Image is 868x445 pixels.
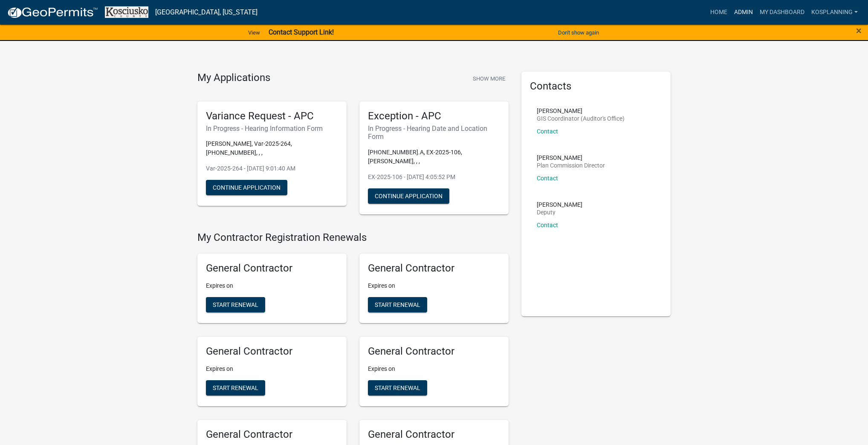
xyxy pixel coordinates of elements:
[197,231,509,244] h4: My Contractor Registration Renewals
[537,162,605,168] p: Plan Commission Director
[206,281,338,290] p: Expires on
[368,281,500,290] p: Expires on
[530,80,662,92] h5: Contacts
[206,345,338,358] h5: General Contractor
[469,72,509,86] button: Show More
[213,301,258,308] span: Start Renewal
[537,209,582,215] p: Deputy
[555,26,602,40] button: Don't show again
[368,345,500,358] h5: General Contractor
[197,72,270,84] h4: My Applications
[206,364,338,373] p: Expires on
[368,188,449,204] button: Continue Application
[808,4,861,20] a: kosplanning
[368,297,427,312] button: Start Renewal
[206,110,338,122] h5: Variance Request - APC
[731,4,756,20] a: Admin
[206,428,338,441] h5: General Contractor
[368,148,500,166] p: [PHONE_NUMBER].A, EX-2025-106, [PERSON_NAME], , ,
[206,380,265,396] button: Start Renewal
[537,128,558,135] a: Contact
[375,301,420,308] span: Start Renewal
[537,155,605,161] p: [PERSON_NAME]
[537,175,558,182] a: Contact
[245,26,263,40] a: View
[368,428,500,441] h5: General Contractor
[368,262,500,275] h5: General Contractor
[856,26,862,36] button: Close
[368,173,500,182] p: EX-2025-106 - [DATE] 4:05:52 PM
[368,124,500,141] h6: In Progress - Hearing Date and Location Form
[206,180,287,195] button: Continue Application
[375,384,420,391] span: Start Renewal
[856,25,862,37] span: ×
[206,164,338,173] p: Var-2025-264 - [DATE] 9:01:40 AM
[213,384,258,391] span: Start Renewal
[206,124,338,133] h6: In Progress - Hearing Information Form
[206,297,265,312] button: Start Renewal
[269,28,334,36] strong: Contact Support Link!
[368,364,500,373] p: Expires on
[537,116,625,121] p: GIS Coordinator (Auditor's Office)
[155,5,258,20] a: [GEOGRAPHIC_DATA], [US_STATE]
[537,108,625,114] p: [PERSON_NAME]
[537,222,558,228] a: Contact
[206,139,338,157] p: [PERSON_NAME], Var-2025-264, [PHONE_NUMBER], , ,
[756,4,808,20] a: My Dashboard
[105,6,148,18] img: Kosciusko County, Indiana
[206,262,338,275] h5: General Contractor
[368,380,427,396] button: Start Renewal
[707,4,731,20] a: Home
[537,202,582,208] p: [PERSON_NAME]
[368,110,500,122] h5: Exception - APC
